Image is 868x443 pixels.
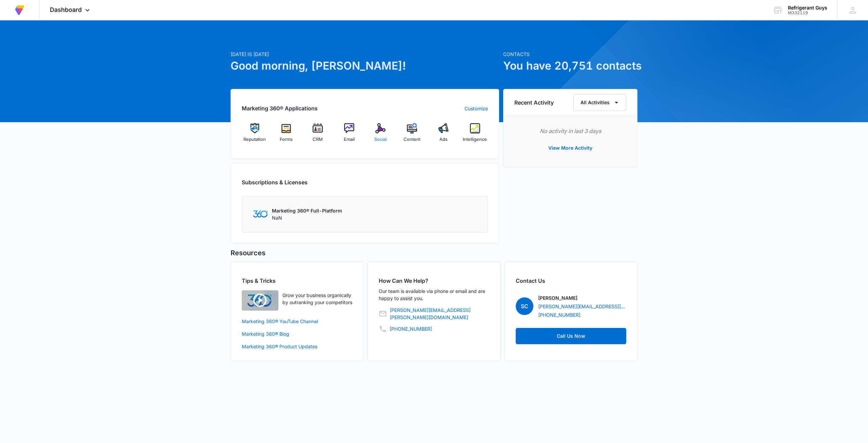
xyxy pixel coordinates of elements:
[573,94,626,111] button: All Activities
[243,136,266,143] span: Reputation
[313,136,323,143] span: CRM
[403,136,420,143] span: Content
[399,123,425,148] a: Content
[390,307,489,321] a: [PERSON_NAME][EMAIL_ADDRESS][PERSON_NAME][DOMAIN_NAME]
[379,288,489,302] p: Our team is available via phone or email and are happy to assist you.
[231,248,637,258] h5: Resources
[541,140,599,156] button: View More Activity
[465,105,488,112] a: Customize
[463,136,487,143] span: Intelligence
[242,290,278,311] img: Quick Overview Video
[242,123,268,148] a: Reputation
[374,136,387,143] span: Social
[242,104,318,112] h2: Marketing 360® Applications
[242,277,352,285] h2: Tips & Tricks
[503,51,637,58] p: Contacts
[538,311,580,318] a: [PHONE_NUMBER]
[538,303,626,310] a: [PERSON_NAME][EMAIL_ADDRESS][PERSON_NAME][DOMAIN_NAME]
[788,11,827,15] div: account id
[14,4,26,16] img: Volusion
[462,123,488,148] a: Intelligence
[231,58,499,74] h1: Good morning, [PERSON_NAME]!
[379,277,489,285] h2: How Can We Help?
[305,123,331,148] a: CRM
[242,343,352,350] a: Marketing 360® Product Updates
[503,58,637,74] h1: You have 20,751 contacts
[439,136,448,143] span: Ads
[253,210,268,218] img: Marketing 360 Logo
[273,123,299,148] a: Forms
[390,325,432,332] a: [PHONE_NUMBER]
[50,6,82,13] span: Dashboard
[514,98,554,107] h6: Recent Activity
[231,51,499,58] p: [DATE] is [DATE]
[272,207,342,214] p: Marketing 360® Full-Platform
[280,136,293,143] span: Forms
[272,207,342,221] div: NaN
[516,328,626,344] a: Call Us Now
[538,294,577,301] p: [PERSON_NAME]
[242,178,308,186] h2: Subscriptions & Licenses
[344,136,355,143] span: Email
[242,318,352,325] a: Marketing 360® YouTube Channel
[788,5,827,11] div: account name
[336,123,362,148] a: Email
[514,127,626,135] p: No activity in last 3 days
[242,330,352,337] a: Marketing 360® Blog
[516,277,626,285] h2: Contact Us
[368,123,394,148] a: Social
[516,297,533,315] span: SC
[282,292,352,306] p: Grow your business organically by outranking your competitors
[431,123,457,148] a: Ads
